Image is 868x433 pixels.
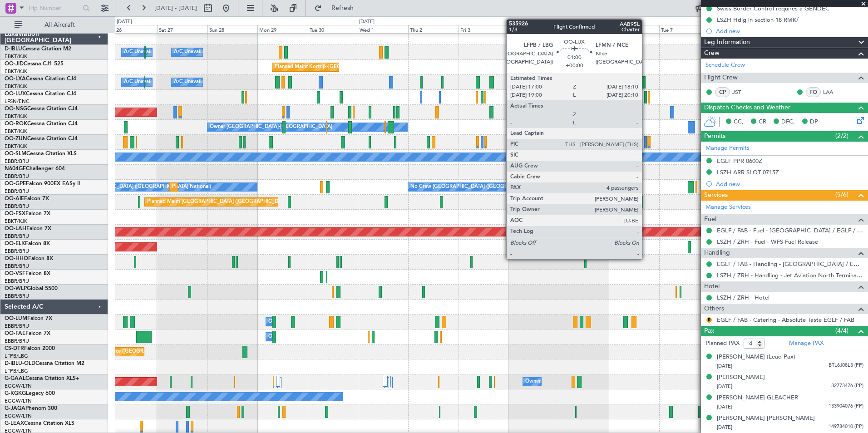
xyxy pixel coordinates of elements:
div: EGLF PPR 0600Z [717,157,762,165]
span: OO-ROK [5,121,27,127]
span: Handling [704,248,730,258]
div: LSZH Hdlg in section 18 RMK/ [717,16,799,24]
span: All Aircraft [24,22,96,28]
div: Owner Melsbroek Air Base [268,315,330,329]
span: DFC, [781,118,795,127]
span: Dispatch Checks and Weather [704,103,790,113]
span: CC, [734,118,744,127]
a: EBBR/BRU [5,203,29,210]
span: 133904076 (PP) [829,403,863,410]
a: EGGW/LTN [5,383,32,389]
a: EBKT/KJK [5,53,27,60]
span: (5/6) [835,190,848,199]
a: OO-JIDCessna CJ1 525 [5,61,64,67]
a: EGLF / FAB - Catering - Absolute Taste EGLF / FAB [717,316,854,324]
a: EBKT/KJK [5,143,27,150]
a: OO-GPEFalcon 900EX EASy II [5,181,80,187]
span: Hotel [704,281,720,292]
a: EBBR/BRU [5,263,29,270]
a: EBBR/BRU [5,248,29,255]
a: EGGW/LTN [5,398,32,404]
a: EBBR/BRU [5,278,29,285]
a: EBBR/BRU [5,293,29,300]
span: OO-ELK [5,241,25,246]
a: OO-AIEFalcon 7X [5,196,49,202]
a: LFSN/ENC [5,98,30,105]
a: OO-ZUNCessna Citation CJ4 [5,136,78,142]
span: (4/4) [835,326,848,335]
span: Crew [704,48,720,59]
div: Mon 29 [257,25,308,33]
div: Planned Maint [GEOGRAPHIC_DATA] ([GEOGRAPHIC_DATA] National) [172,180,336,194]
a: OO-LUXCessna Citation CJ4 [5,91,76,97]
span: G-KGKG [5,391,26,396]
span: OO-WLP [5,286,27,291]
div: A/C Unavailable [GEOGRAPHIC_DATA]-[GEOGRAPHIC_DATA] [174,45,319,59]
a: EGLF / FAB - Fuel - [GEOGRAPHIC_DATA] / EGLF / FAB [717,226,863,234]
span: OO-LUM [5,316,27,321]
a: CS-DTRFalcon 2000 [5,346,55,351]
a: D-IBLUCessna Citation M2 [5,46,71,52]
span: 149784010 (PP) [829,423,863,431]
span: OO-AIE [5,196,24,202]
a: EBBR/BRU [5,158,29,165]
span: OO-NSG [5,106,27,112]
a: OO-LXACessna Citation CJ4 [5,76,76,82]
span: DP [810,118,818,127]
span: BTL6J08L3 (PP) [829,362,863,369]
span: OO-LUX [5,91,26,97]
a: LAA [823,88,843,96]
div: Owner Melsbroek Air Base [268,330,330,344]
a: G-JAGAPhenom 300 [5,406,57,411]
div: [PERSON_NAME] (Lead Pax) [717,353,795,362]
span: D-IBLU [5,46,22,52]
a: OO-ROKCessna Citation CJ4 [5,121,78,127]
a: LSZH / ZRH - Handling - Jet Aviation North Terminal LSZH / ZRH [717,271,863,279]
span: Services [704,190,728,201]
span: [DATE] [717,403,732,410]
span: Refresh [324,5,362,11]
div: Fri 3 [459,25,509,33]
span: G-GAAL [5,376,25,381]
a: LSZH / ZRH - Fuel - WFS Fuel Release [717,238,818,246]
span: N604GF [5,166,26,172]
div: Fri 26 [107,25,158,33]
div: [DATE] [117,18,132,26]
div: [DATE] [359,18,375,26]
div: Owner [GEOGRAPHIC_DATA]-[GEOGRAPHIC_DATA] [210,120,332,134]
div: Add new [716,27,863,35]
div: Sun 5 [559,25,609,33]
div: A/C Unavailable [GEOGRAPHIC_DATA] ([GEOGRAPHIC_DATA] National) [124,45,293,59]
a: EBKT/KJK [5,83,27,90]
div: Add new [716,180,863,188]
div: Swiss Border Control requires a GENDEC [717,5,829,12]
div: No Crew [GEOGRAPHIC_DATA] ([GEOGRAPHIC_DATA] National) [410,180,562,194]
div: Owner [525,375,541,389]
span: OO-VSF [5,271,25,276]
a: LFPB/LBG [5,368,28,374]
a: LFPB/LBG [5,353,28,359]
span: CS-DTR [5,346,24,351]
span: Pax [704,326,714,336]
a: G-KGKGLegacy 600 [5,391,55,396]
div: Wed 1 [358,25,408,33]
span: OO-GPE [5,181,26,187]
a: OO-ELKFalcon 8X [5,241,50,246]
button: Refresh [310,1,365,15]
a: OO-HHOFalcon 8X [5,256,53,261]
div: Mon 6 [609,25,659,33]
button: All Aircraft [10,18,99,32]
div: LSZH ARR SLOT 0715Z [717,168,779,176]
a: G-GAALCessna Citation XLS+ [5,376,79,381]
span: G-JAGA [5,406,25,411]
span: Fuel [704,214,716,225]
div: Tue 30 [308,25,358,33]
div: Tue 7 [659,25,710,33]
span: [DATE] [717,383,732,390]
div: [PERSON_NAME] [717,373,765,382]
div: A/C Unavailable [GEOGRAPHIC_DATA] ([GEOGRAPHIC_DATA] National) [124,75,293,89]
div: Sat 27 [157,25,207,33]
div: Planned Maint Kortrijk-[GEOGRAPHIC_DATA] [275,60,380,74]
span: OO-LXA [5,76,26,82]
a: LSZH / ZRH - Hotel [717,294,769,301]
